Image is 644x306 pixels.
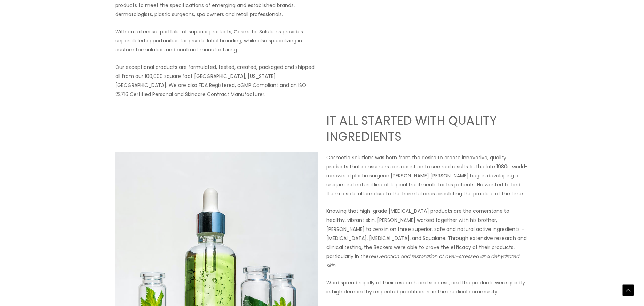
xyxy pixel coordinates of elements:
p: With an extensive portfolio of superior products, Cosmetic Solutions provides unparalleled opport... [115,27,318,54]
h2: IT ALL STARTED WITH QUALITY INGREDIENTS [326,113,529,144]
p: Our exceptional products are formulated, tested, created, packaged and shipped all from our 100,0... [115,63,318,99]
p: Cosmetic Solutions was born from the desire to create innovative, quality products that consumers... [326,153,529,198]
em: rejuvenation and restoration of over-stressed and dehydrated skin. [326,253,519,269]
p: Word spread rapidly of their research and success, and the products were quickly in high demand b... [326,278,529,296]
p: Knowing that high-grade [MEDICAL_DATA] products are the cornerstone to healthy, vibrant skin, [PE... [326,207,529,270]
